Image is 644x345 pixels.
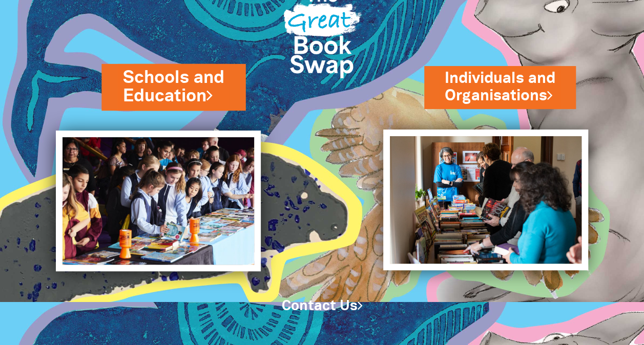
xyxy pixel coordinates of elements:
[56,131,260,271] img: Schools and Education
[123,66,224,109] a: Schools andEducation
[383,130,588,270] img: Individuals and Organisations
[445,68,555,106] a: Individuals andOrganisations
[282,300,363,313] a: Contact Us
